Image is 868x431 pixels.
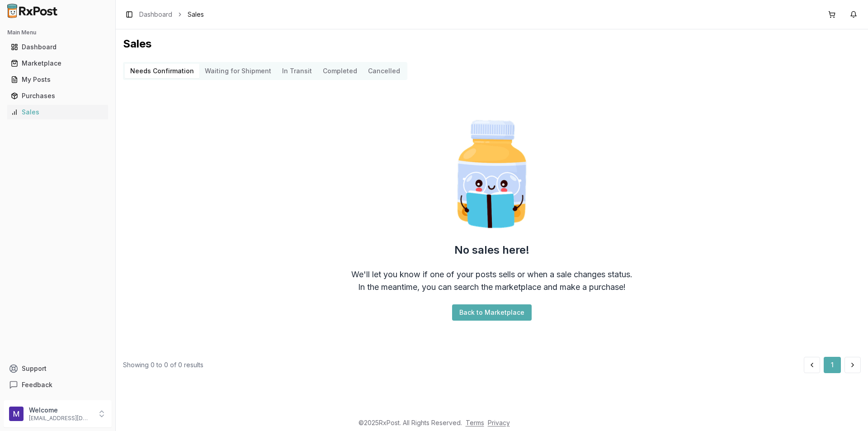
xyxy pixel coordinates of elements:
[199,64,277,78] button: Waiting for Shipment
[29,415,92,422] p: [EMAIL_ADDRESS][DOMAIN_NAME]
[4,40,112,54] button: Dashboard
[7,55,108,71] a: Marketplace
[434,116,550,232] img: Smart Pill Bottle
[4,72,112,87] button: My Posts
[4,4,61,18] img: RxPost Logo
[4,56,112,71] button: Marketplace
[188,10,204,19] span: Sales
[7,88,108,104] a: Purchases
[488,419,510,426] a: Privacy
[4,377,112,393] button: Feedback
[317,64,363,78] button: Completed
[11,108,104,117] div: Sales
[125,64,199,78] button: Needs Confirmation
[363,64,406,78] button: Cancelled
[139,10,172,19] a: Dashboard
[4,360,112,377] button: Support
[466,419,484,426] a: Terms
[7,29,108,36] h2: Main Menu
[4,105,112,119] button: Sales
[454,243,529,257] h2: No sales here!
[452,304,532,321] button: Back to Marketplace
[123,360,203,369] div: Showing 0 to 0 of 0 results
[7,39,108,55] a: Dashboard
[358,281,626,294] div: In the meantime, you can search the marketplace and make a purchase!
[139,10,204,19] nav: breadcrumb
[11,59,104,68] div: Marketplace
[29,406,92,415] p: Welcome
[351,268,632,281] div: We'll let you know if one of your posts sells or when a sale changes status.
[9,407,24,421] img: User avatar
[824,357,841,373] button: 1
[123,37,861,51] h1: Sales
[277,64,317,78] button: In Transit
[7,71,108,88] a: My Posts
[11,43,104,52] div: Dashboard
[11,75,104,84] div: My Posts
[7,104,108,120] a: Sales
[22,380,52,389] span: Feedback
[4,89,112,103] button: Purchases
[11,91,104,100] div: Purchases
